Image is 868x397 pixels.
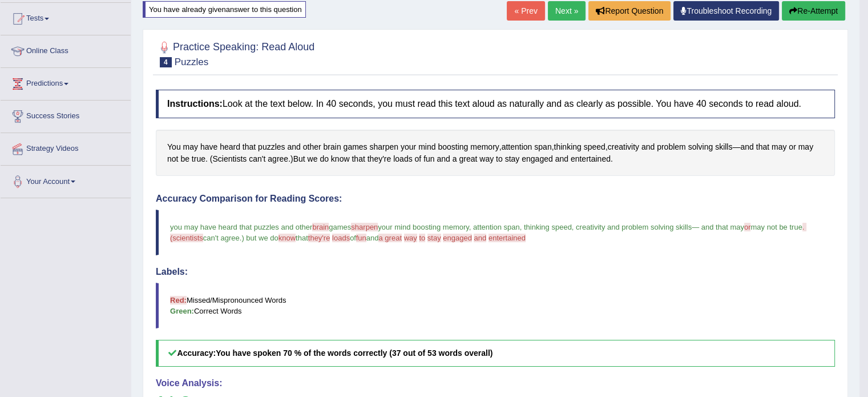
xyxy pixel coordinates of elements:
span: Click to see word definition [534,141,551,153]
span: Click to see word definition [555,153,568,165]
small: Puzzles [175,57,209,67]
a: Online Class [1,35,131,64]
span: entertained [488,234,526,242]
span: games [329,223,351,231]
span: Click to see word definition [688,141,713,153]
span: or [744,223,751,231]
span: Click to see word definition [192,153,205,165]
span: 4 [160,57,172,67]
span: Click to see word definition [401,141,416,153]
span: Click to see word definition [608,141,639,153]
button: Re-Attempt [782,1,845,21]
span: attention span [473,223,520,231]
span: Click to see word definition [418,141,435,153]
span: Click to see word definition [502,141,532,153]
span: may not be true [750,223,802,231]
div: , , , — . ( .) . [156,130,835,176]
h4: Labels: [156,267,835,277]
blockquote: Missed/Mispronounced Words Correct Words [156,283,835,328]
span: Click to see word definition [180,153,189,165]
span: Click to see word definition [554,141,581,153]
span: Click to see word definition [571,153,611,165]
span: stay [427,234,441,242]
span: — [692,223,699,231]
span: Click to see word definition [323,141,341,153]
span: way [404,234,417,242]
a: Strategy Videos [1,133,131,162]
span: Click to see word definition [423,153,434,165]
span: you may have heard that puzzles and other [170,223,312,231]
span: to [419,234,425,242]
span: Click to see word definition [167,153,178,165]
span: Click to see word definition [584,141,605,153]
span: Click to see word definition [756,141,769,153]
h4: Accuracy Comparison for Reading Scores: [156,194,835,204]
span: Click to see word definition [453,153,457,165]
span: creativity and problem solving skills [576,223,692,231]
span: and that may [701,223,744,231]
span: can't agree [203,234,240,242]
span: Click to see word definition [641,141,655,153]
a: Troubleshoot Recording [673,1,779,21]
span: Click to see word definition [414,153,421,165]
b: Instructions: [167,99,223,109]
span: . (scientists [170,223,806,242]
span: Click to see word definition [522,153,553,165]
span: Click to see word definition [331,153,350,165]
span: Click to see word definition [287,141,300,153]
h2: Practice Speaking: Read Aloud [156,39,314,67]
span: Click to see word definition [293,153,305,165]
span: loads [332,234,350,242]
span: and [474,234,486,242]
span: Click to see word definition [303,141,321,153]
span: , [520,223,522,231]
span: Click to see word definition [740,141,753,153]
span: Click to see word definition [657,141,686,153]
b: Green: [170,307,194,315]
div: You have already given answer to this question [143,1,306,18]
span: Click to see word definition [496,153,503,165]
span: sharpen [351,223,378,231]
b: Red: [170,296,187,304]
span: engaged [443,234,472,242]
h5: Accuracy: [156,340,835,367]
span: Click to see word definition [308,153,318,165]
button: Report Question [588,1,671,21]
span: Click to see word definition [393,153,412,165]
span: Click to see word definition [320,153,329,165]
span: Click to see word definition [243,141,256,153]
span: and [366,234,379,242]
span: fun [356,234,366,242]
span: your mind boosting memory [378,223,469,231]
span: Click to see word definition [459,153,477,165]
span: Click to see word definition [220,141,240,153]
span: Click to see word definition [258,141,285,153]
span: Click to see word definition [798,141,813,153]
span: they're [308,234,330,242]
span: .) [240,234,244,242]
h4: Look at the text below. In 40 seconds, you must read this text aloud as naturally and as clearly ... [156,90,835,118]
span: Click to see word definition [789,141,796,153]
span: Click to see word definition [368,153,391,165]
span: Click to see word definition [438,141,468,153]
a: « Prev [507,1,544,21]
span: Click to see word definition [212,153,247,165]
span: Click to see word definition [183,141,198,153]
span: thinking speed [524,223,572,231]
span: Click to see word definition [505,153,520,165]
span: Click to see word definition [200,141,217,153]
h4: Voice Analysis: [156,378,835,388]
span: that [296,234,308,242]
span: Click to see word definition [715,141,732,153]
span: Click to see word definition [352,153,365,165]
span: , [572,223,574,231]
span: Click to see word definition [437,153,450,165]
span: of [350,234,356,242]
a: Predictions [1,68,131,97]
span: Click to see word definition [470,141,499,153]
span: Click to see word definition [344,141,368,153]
span: brain [312,223,329,231]
a: Tests [1,3,131,31]
span: Click to see word definition [772,141,786,153]
span: but we do [246,234,278,242]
